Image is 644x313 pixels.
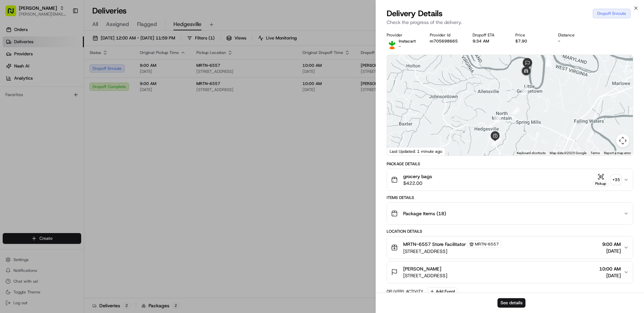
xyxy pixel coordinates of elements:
div: Package Details [387,161,633,167]
button: m705698665 [430,38,458,44]
span: $422.00 [403,180,432,187]
input: Clear [18,44,111,51]
div: 5 [521,87,528,95]
img: profile_instacart_ahold_partner.png [387,38,397,49]
div: 4 [512,107,519,114]
button: Package Items (18) [387,203,633,224]
div: 1 [491,138,498,146]
a: Open this area in Google Maps (opens a new window) [389,147,411,155]
div: 💻 [57,98,62,104]
div: Distance [558,32,590,38]
div: We're available if you need us! [23,71,85,77]
span: Knowledge Base [13,98,52,105]
span: API Documentation [64,98,108,105]
span: [DATE] [599,272,621,279]
div: - [558,38,590,44]
button: [PERSON_NAME][STREET_ADDRESS]10:00 AM[DATE] [387,261,633,283]
span: 10:00 AM [599,265,621,272]
div: + 35 [611,175,621,184]
a: Terms [590,151,600,155]
div: Delivery Activity [387,289,423,294]
div: 📗 [7,98,12,104]
p: Welcome 👋 [7,27,123,38]
div: Provider [387,32,419,38]
div: Start new chat [23,64,110,71]
button: MRTN-6557 Store FacilitatorMRTN-6557[STREET_ADDRESS]9:00 AM[DATE] [387,236,633,259]
button: Add Event [427,287,457,295]
button: Keyboard shortcuts [517,151,546,155]
span: Package Items ( 18 ) [403,210,446,217]
a: Report a map error [604,151,631,155]
div: Last Updated: 1 minute ago [387,147,445,155]
span: grocery bags [403,173,432,180]
button: Map camera controls [616,134,630,147]
span: Delivery Details [387,8,443,19]
div: 3 [494,115,502,123]
div: 2 [488,132,496,139]
div: $7.90 [515,38,547,44]
span: - [399,44,401,49]
a: 📗Knowledge Base [4,95,54,107]
div: Dropoff ETA [473,32,505,38]
span: Pylon [67,114,82,119]
a: Powered byPylon [47,114,82,119]
div: Items Details [387,195,633,200]
span: [STREET_ADDRESS] [403,248,501,255]
span: 9:00 AM [602,241,621,248]
span: [DATE] [602,248,621,254]
div: Location Details [387,229,633,234]
img: Google [389,147,411,155]
div: 9:34 AM [473,38,505,44]
button: Pickup [593,173,609,187]
img: Nash [7,7,20,20]
span: MRTN-6557 Store Facilitator [403,241,466,248]
span: MRTN-6557 [475,241,499,247]
span: Instacart [399,38,416,44]
button: See details [497,298,525,308]
div: Pickup [593,181,609,187]
p: Check the progress of the delivery. [387,19,633,26]
div: Provider Id [430,32,462,38]
img: 1736555255976-a54dd68f-1ca7-489b-9aae-adbdc363a1c4 [7,64,19,77]
a: 💻API Documentation [54,95,111,107]
div: Price [515,32,547,38]
span: [PERSON_NAME] [403,265,441,272]
button: grocery bags$422.00Pickup+35 [387,169,633,191]
span: Map data ©2025 Google [550,151,586,155]
span: [STREET_ADDRESS] [403,272,447,279]
button: Start new chat [115,66,123,75]
button: Pickup+35 [593,173,621,187]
